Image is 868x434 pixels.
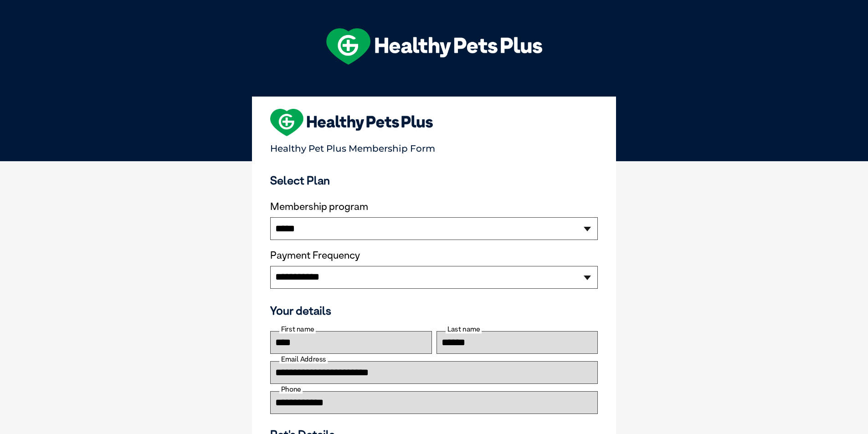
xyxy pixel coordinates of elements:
label: Phone [279,385,303,393]
h3: Your details [270,304,598,317]
p: Healthy Pet Plus Membership Form [270,139,598,154]
img: hpp-logo-landscape-green-white.png [326,28,542,65]
h3: Select Plan [270,174,598,187]
img: heart-shape-hpp-logo-large.png [270,109,433,136]
label: First name [279,325,316,333]
label: Membership program [270,201,598,213]
label: Email Address [279,355,328,363]
label: Last name [446,325,482,333]
label: Payment Frequency [270,250,360,261]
